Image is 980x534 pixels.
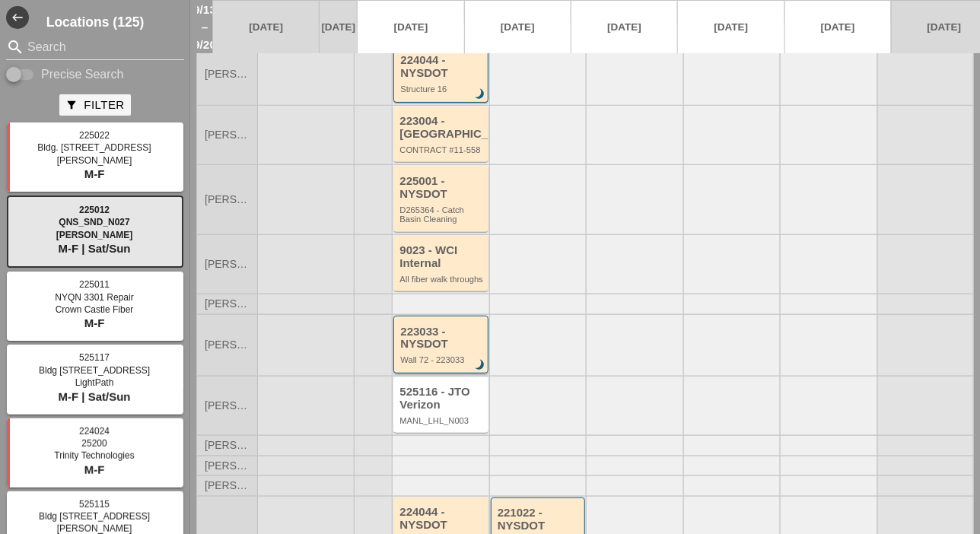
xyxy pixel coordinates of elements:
[79,426,110,437] span: 224024
[37,142,151,153] span: Bldg. [STREET_ADDRESS]
[205,194,250,205] span: [PERSON_NAME]
[785,1,891,53] a: [DATE]
[399,115,484,140] div: 223004 - [GEOGRAPHIC_DATA]
[57,523,132,534] span: [PERSON_NAME]
[79,205,110,215] span: 225012
[56,230,133,240] span: [PERSON_NAME]
[205,339,250,351] span: [PERSON_NAME]
[400,326,483,351] div: 223033 - NYSDOT
[399,175,484,200] div: 225001 - NYSDOT
[59,94,130,116] button: Filter
[39,511,150,522] span: Bldg [STREET_ADDRESS]
[55,292,133,303] span: NYQN 3301 Repair
[58,242,130,255] span: M-F | Sat/Sun
[205,440,250,451] span: [PERSON_NAME]
[39,365,150,376] span: Bldg [STREET_ADDRESS]
[678,1,784,53] a: [DATE]
[193,1,216,53] span: 9/13 – 9/20
[205,400,250,412] span: [PERSON_NAME]
[465,1,571,53] a: [DATE]
[79,499,110,510] span: 525115
[205,129,250,141] span: [PERSON_NAME]
[6,65,184,84] div: Enable Precise search to match search terms exactly.
[58,390,130,403] span: M-F | Sat/Sun
[81,438,107,449] span: 25200
[6,6,29,29] button: Shrink Sidebar
[320,1,357,53] a: [DATE]
[399,506,484,531] div: 224044 - NYSDOT
[571,1,677,53] a: [DATE]
[399,244,484,269] div: 9023 - WCI Internal
[79,352,110,363] span: 525117
[84,316,105,329] span: M-F
[205,480,250,491] span: [PERSON_NAME]
[498,507,581,532] div: 221022 - NYSDOT
[399,145,484,154] div: CONTRACT #11-558
[472,86,488,103] i: brightness_3
[400,355,483,364] div: Wall 72 - 223033
[213,1,319,53] a: [DATE]
[400,54,483,79] div: 224044 - NYSDOT
[205,68,250,80] span: [PERSON_NAME]
[57,155,132,166] span: [PERSON_NAME]
[399,275,484,284] div: All fiber walk throughs
[79,279,110,290] span: 225011
[56,304,134,315] span: Crown Castle Fiber
[54,450,134,461] span: Trinity Technologies
[399,205,484,224] div: D265364 - Catch Basin Cleaning
[27,35,163,59] input: Search
[79,130,110,141] span: 225022
[358,1,463,53] a: [DATE]
[84,463,105,476] span: M-F
[400,84,483,94] div: Structure 16
[65,97,124,114] div: Filter
[65,99,78,111] i: filter_alt
[41,67,124,82] label: Precise Search
[59,217,129,227] span: QNS_SND_N027
[399,386,484,411] div: 525116 - JTO Verizon
[472,357,488,373] i: brightness_3
[6,38,24,56] i: search
[399,416,484,425] div: MANL_LHL_N003
[75,377,114,388] span: LightPath
[84,167,105,180] span: M-F
[205,460,250,472] span: [PERSON_NAME]
[205,298,250,310] span: [PERSON_NAME]
[6,6,29,29] i: west
[205,259,250,270] span: [PERSON_NAME]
